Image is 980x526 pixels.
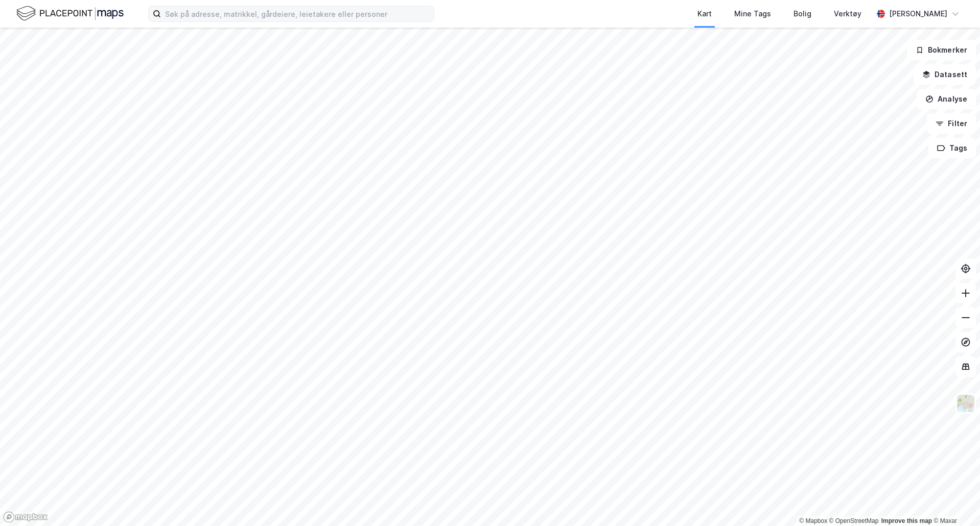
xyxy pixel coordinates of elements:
a: Mapbox homepage [3,511,48,523]
button: Analyse [917,89,976,109]
input: Søk på adresse, matrikkel, gårdeiere, leietakere eller personer [161,6,434,21]
a: OpenStreetMap [829,517,879,524]
div: [PERSON_NAME] [889,8,947,20]
div: Kart [697,8,712,20]
div: Bolig [794,8,811,20]
a: Mapbox [799,517,827,524]
button: Filter [927,113,976,134]
div: Kontrollprogram for chat [929,477,980,526]
button: Datasett [914,64,976,85]
div: Mine Tags [734,8,771,20]
img: Z [956,394,975,413]
img: logo.f888ab2527a4732fd821a326f86c7f29.svg [16,5,124,22]
a: Improve this map [881,517,932,524]
div: Verktøy [834,8,861,20]
button: Bokmerker [907,40,976,60]
iframe: Chat Widget [929,477,980,526]
button: Tags [928,138,976,158]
